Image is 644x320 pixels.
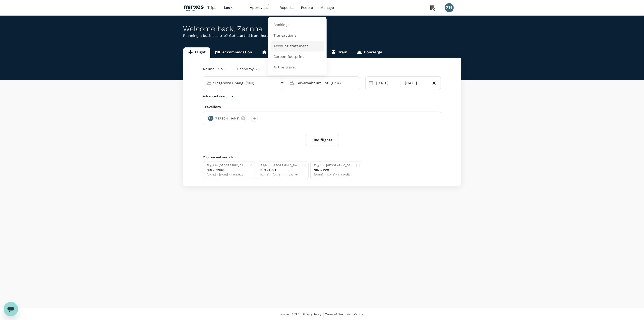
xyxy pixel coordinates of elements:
div: Flight to [GEOGRAPHIC_DATA] [314,163,354,168]
img: Mirxes Holding Pte Ltd [183,3,204,13]
div: Welcome back , Zarinna . [183,25,461,33]
a: Help Centre [347,312,363,317]
button: Open [273,82,274,83]
span: Active travel [273,65,296,70]
div: ZH [445,3,454,12]
div: ZH [208,116,213,121]
a: Privacy Policy [303,312,321,317]
button: Find flights [305,134,339,146]
span: 1 [267,3,271,7]
a: Bookings [271,20,324,30]
span: Carbon footprint [273,54,304,59]
span: Privacy Policy [303,313,321,316]
span: Version 3.53.0 [281,312,299,317]
span: Trips [207,5,216,10]
input: Going to [297,79,350,86]
p: Planning a business trip? Get started from here. [183,33,461,38]
div: [DATE] - [DATE] · 1 Traveller [207,173,247,177]
span: People [301,5,313,10]
span: Book [223,5,233,10]
button: Open [357,82,358,83]
p: Advanced search [203,94,230,98]
a: Carbon footprint [271,51,324,62]
span: Transactions [273,33,296,38]
div: Flight to [GEOGRAPHIC_DATA] [207,163,247,168]
div: [DATE] [375,79,401,88]
div: Round Trip [203,65,228,73]
a: Accommodation [210,47,257,58]
div: Travellers [203,104,441,110]
div: SIN - PVG [314,168,354,173]
div: SIN - HGH [261,168,300,173]
div: [DATE] - [DATE] · 1 Traveller [314,173,354,177]
span: Approvals [250,5,272,10]
span: Account statement [273,44,308,49]
div: SIN - CNKG [207,168,247,173]
span: Bookings [273,22,289,28]
input: Depart from [213,79,267,86]
span: [PERSON_NAME] [212,116,242,121]
a: Active travel [271,62,324,73]
a: Long stay [257,47,291,58]
a: Flight [183,47,211,58]
div: [DATE] - [DATE] · 1 Traveller [261,173,300,177]
span: Reports [280,5,294,10]
button: delete [276,78,287,89]
div: [DATE] [403,79,429,88]
div: ZH[PERSON_NAME] [207,115,247,122]
span: Help Centre [347,313,363,316]
iframe: Button to launch messaging window [4,302,18,316]
a: Train [326,47,352,58]
a: Transactions [271,30,324,41]
a: Concierge [352,47,387,58]
button: Advanced search [203,93,235,99]
span: Manage [320,5,334,10]
div: Economy [237,65,259,73]
a: Terms of Use [325,312,343,317]
span: Terms of Use [325,313,343,316]
div: Flight to [GEOGRAPHIC_DATA] [261,163,300,168]
a: Account statement [271,41,324,51]
p: Your recent search [203,155,441,159]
